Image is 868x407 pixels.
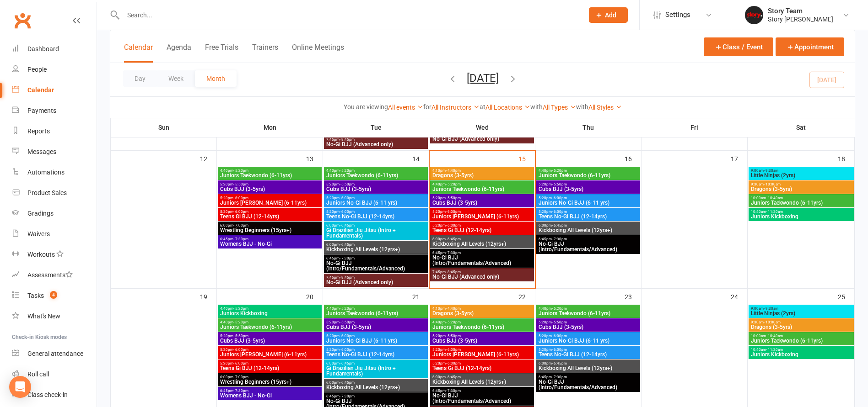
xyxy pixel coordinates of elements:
div: Workouts [27,251,55,258]
div: Open Intercom Messenger [9,376,31,398]
div: Payments [27,107,56,114]
span: 5:20pm [220,182,320,186]
div: 17 [731,151,747,166]
span: Teens Gi BJJ (12-14yrs) [432,227,532,233]
span: - 5:50pm [233,334,248,338]
span: Cubs BJJ (3-5yrs) [432,338,532,344]
span: 9:00am [750,169,852,173]
span: 5:20pm [432,334,532,338]
button: [DATE] [467,72,499,85]
span: 5:20pm [326,210,426,214]
span: - 5:20pm [552,169,567,173]
div: Story [PERSON_NAME] [768,15,833,23]
span: Dragons (3-5yrs) [432,173,532,178]
span: Teens Gi BJJ (12-14yrs) [432,365,532,371]
span: - 5:20pm [446,320,461,324]
span: 5:20pm [432,196,532,200]
input: Search... [120,9,577,21]
span: - 6:45pm [340,361,355,365]
a: Product Sales [12,183,97,203]
span: 5:20pm [326,196,426,200]
span: - 6:45pm [552,361,567,365]
span: - 11:20am [766,210,783,214]
span: Juniors Taekwondo (6-11yrs) [326,173,426,178]
span: - 5:20pm [233,307,248,311]
span: - 6:00pm [340,196,355,200]
div: 25 [838,289,854,304]
span: - 7:30pm [446,251,461,255]
span: 4:10pm [432,307,532,311]
span: 5:20pm [432,361,532,365]
span: 6:45pm [432,389,532,393]
span: - 6:45pm [340,243,355,247]
div: Roll call [27,370,49,378]
span: 5:20pm [538,182,638,186]
span: - 10:40am [766,196,783,200]
a: All Instructors [431,104,480,111]
a: Roll call [12,364,97,385]
span: Kickboxing All Levels (12yrs+) [538,227,638,233]
div: 19 [200,289,216,304]
span: - 10:00am [764,182,781,186]
span: 10:40am [750,348,852,352]
span: No-Gi BJJ (Intro/Fundamentals/Advanced) [432,255,532,266]
span: - 4:40pm [446,307,461,311]
span: 6:45pm [326,394,426,398]
span: 6:00pm [326,243,426,247]
span: - 7:30pm [340,256,355,260]
span: - 5:20pm [552,307,567,311]
span: - 5:50pm [233,182,248,186]
span: No-Gi BJJ (Advanced only) [326,280,426,285]
span: - 5:50pm [446,196,461,200]
span: 4:40pm [220,169,320,173]
span: Juniors Taekwondo (6-11yrs) [432,186,532,192]
a: Waivers [12,224,97,244]
a: Reports [12,121,97,142]
span: - 9:30am [764,307,778,311]
strong: You are viewing [344,103,388,111]
a: What's New [12,306,97,327]
span: - 5:50pm [552,320,567,324]
span: 9:30am [750,182,852,186]
div: Messages [27,148,56,155]
div: 13 [306,151,323,166]
span: Juniors Taekwondo (6-11yrs) [220,173,320,178]
span: 5:20pm [432,210,532,214]
span: No-Gi BJJ (Intro/Fundamentals/Advanced) [538,379,638,390]
div: 21 [412,289,429,304]
div: 18 [838,151,854,166]
span: No-Gi BJJ (Advanced only) [432,136,532,142]
a: All Locations [485,104,530,111]
span: Kickboxing All Levels (12yrs+) [326,247,426,252]
span: 6:00pm [220,223,320,227]
span: Settings [665,5,690,25]
span: Cubs BJJ (3-5yrs) [432,200,532,206]
div: 15 [518,151,535,166]
button: Add [589,7,628,23]
a: Tasks 4 [12,285,97,306]
span: Little Ninjas (2yrs) [750,173,852,178]
span: 5:20pm [432,223,532,227]
span: 5:20pm [326,348,426,352]
div: General attendance [27,350,83,357]
span: - 11:20am [766,348,783,352]
span: Juniors Taekwondo (6-11yrs) [220,324,320,330]
span: Cubs BJJ (3-5yrs) [220,186,320,192]
span: Kickboxing All Levels (12yrs+) [326,385,426,390]
span: 6:00pm [326,361,426,365]
span: Juniors Taekwondo (6-11yrs) [432,324,532,330]
a: All Types [543,104,576,111]
span: Juniors Kickboxing [750,352,852,357]
span: 7:45pm [432,270,532,274]
a: Gradings [12,203,97,224]
th: Sun [111,118,217,137]
span: 5:20pm [326,334,426,338]
span: 6:00pm [220,375,320,379]
span: 5:20pm [220,348,320,352]
a: Payments [12,100,97,121]
span: - 10:40am [766,334,783,338]
span: 7:45pm [326,275,426,280]
span: - 7:00pm [233,375,248,379]
div: Gradings [27,210,54,217]
span: 6:00pm [538,223,638,227]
